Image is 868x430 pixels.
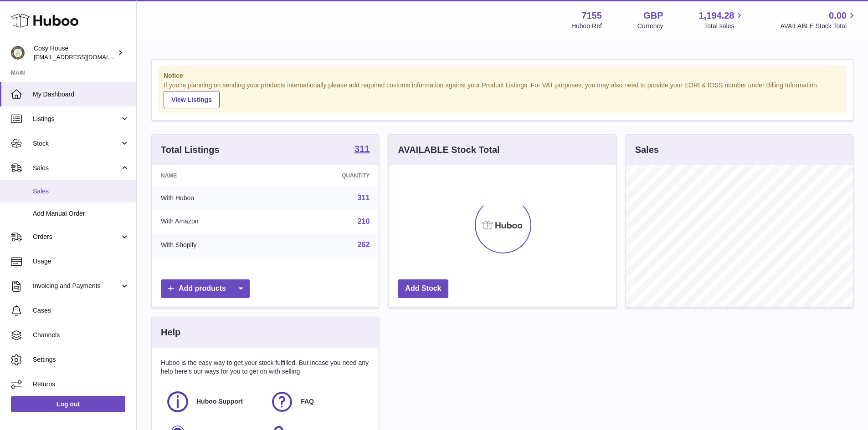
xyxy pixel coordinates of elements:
a: View Listings [164,91,220,108]
span: Invoicing and Payments [33,282,120,290]
td: With Amazon [152,210,276,233]
h3: Sales [635,144,659,156]
div: Cosy House [34,44,116,61]
th: Name [152,165,276,186]
a: 0.00 AVAILABLE Stock Total [780,10,857,30]
span: Cases [33,306,129,315]
h3: Total Listings [161,144,220,156]
strong: GBP [643,10,663,22]
a: 262 [358,241,370,248]
a: 210 [358,218,370,225]
span: Settings [33,355,129,364]
a: 1,194.28 Total sales [699,10,745,30]
td: With Shopify [152,233,276,257]
a: Log out [11,396,125,412]
div: Huboo Ref [571,22,602,30]
span: Returns [33,380,129,389]
span: Sales [33,187,129,196]
div: If you're planning on sending your products internationally please add required customs informati... [164,81,841,108]
span: Sales [33,164,120,172]
span: Channels [33,331,129,339]
span: Total sales [704,22,745,30]
a: Add products [161,279,250,298]
span: Add Manual Order [33,209,129,218]
a: 311 [358,194,370,202]
span: [EMAIL_ADDRESS][DOMAIN_NAME] [34,53,134,61]
strong: 311 [354,144,370,153]
span: FAQ [301,397,314,406]
span: Usage [33,257,129,266]
span: Huboo Support [196,397,243,406]
td: With Huboo [152,186,276,210]
th: Quantity [276,165,379,186]
p: Huboo is the easy way to get your stock fulfilled. But incase you need any help here's our ways f... [161,359,370,376]
a: Huboo Support [165,390,261,414]
strong: Notice [164,71,841,80]
span: Stock [33,139,120,148]
h3: AVAILABLE Stock Total [398,144,499,156]
h3: Help [161,326,180,339]
span: AVAILABLE Stock Total [780,22,857,30]
span: Listings [33,115,120,123]
a: FAQ [270,390,365,414]
span: 1,194.28 [699,10,734,22]
a: Add Stock [398,279,448,298]
span: 0.00 [829,10,847,22]
span: Orders [33,233,120,241]
a: 311 [354,144,370,155]
strong: 7155 [581,10,602,22]
div: Currency [637,22,663,30]
span: My Dashboard [33,90,129,99]
img: info@wholesomegoods.com [11,46,25,60]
